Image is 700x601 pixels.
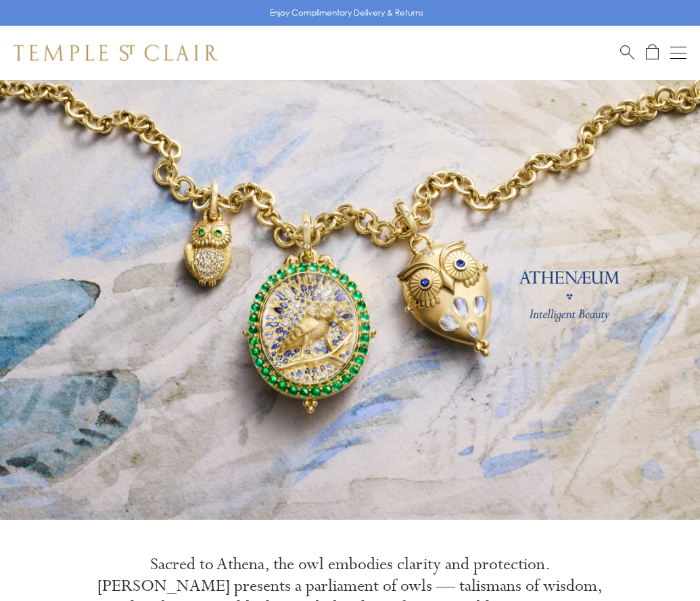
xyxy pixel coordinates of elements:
img: Temple St. Clair [14,45,218,61]
a: Open Shopping Bag [646,44,659,61]
a: Search [620,44,634,61]
button: Open navigation [670,45,686,61]
p: Enjoy Complimentary Delivery & Returns [270,6,423,20]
